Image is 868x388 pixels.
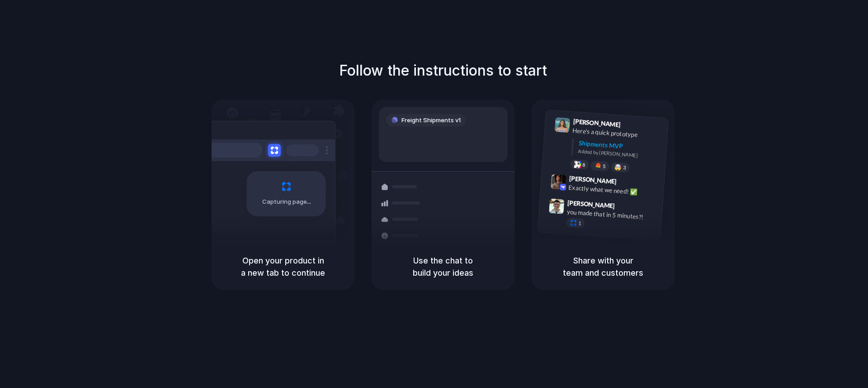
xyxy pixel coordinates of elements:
[619,177,638,188] span: 9:42 AM
[572,125,663,141] div: Here's a quick prototype
[603,163,606,168] span: 5
[382,254,504,279] h5: Use the chat to build your ideas
[623,165,626,170] span: 3
[542,254,664,279] h5: Share with your team and customers
[339,60,547,81] h1: Follow the instructions to start
[262,197,312,206] span: Capturing page
[401,116,461,125] span: Freight Shipments v1
[578,138,662,153] div: Shipments MVP
[614,164,622,171] div: 🤯
[582,162,585,167] span: 8
[222,254,344,279] h5: Open your product in a new tab to continue
[569,173,617,186] span: [PERSON_NAME]
[623,120,642,131] span: 9:41 AM
[568,182,659,198] div: Exactly what we need! ✅
[567,197,615,211] span: [PERSON_NAME]
[618,202,636,213] span: 9:47 AM
[578,221,581,226] span: 1
[566,207,657,222] div: you made that in 5 minutes?!
[573,116,621,129] span: [PERSON_NAME]
[578,148,661,161] div: Added by [PERSON_NAME]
